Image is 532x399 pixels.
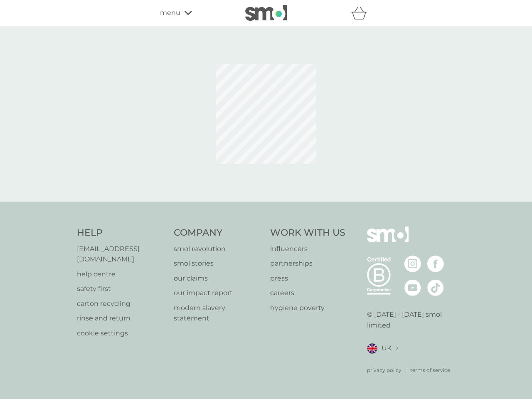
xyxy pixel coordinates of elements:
span: UK [382,343,392,354]
a: careers [270,288,345,298]
a: rinse and return [77,313,165,324]
a: smol stories [174,258,262,269]
a: safety first [77,283,165,294]
a: hygiene poverty [270,303,345,313]
h4: Help [77,227,165,239]
a: terms of service [410,366,450,374]
a: smol revolution [174,244,262,254]
img: smol [367,227,409,255]
a: our impact report [174,288,262,298]
img: visit the smol Instagram page [404,256,421,272]
img: visit the smol Facebook page [427,256,444,272]
span: menu [160,7,180,18]
img: select a new location [396,346,398,351]
p: © [DATE] - [DATE] smol limited [367,309,456,330]
a: privacy policy [367,366,401,374]
a: modern slavery statement [174,303,262,324]
a: cookie settings [77,328,165,339]
a: [EMAIL_ADDRESS][DOMAIN_NAME] [77,244,165,265]
a: our claims [174,273,262,284]
img: visit the smol Tiktok page [427,279,444,296]
a: carton recycling [77,298,165,309]
img: smol [245,5,287,21]
div: basket [351,5,372,21]
h4: Work With Us [270,227,345,239]
img: visit the smol Youtube page [404,279,421,296]
a: partnerships [270,258,345,269]
h4: Company [174,227,262,239]
a: press [270,273,345,284]
a: influencers [270,244,345,254]
img: UK flag [367,343,377,354]
a: help centre [77,269,165,280]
